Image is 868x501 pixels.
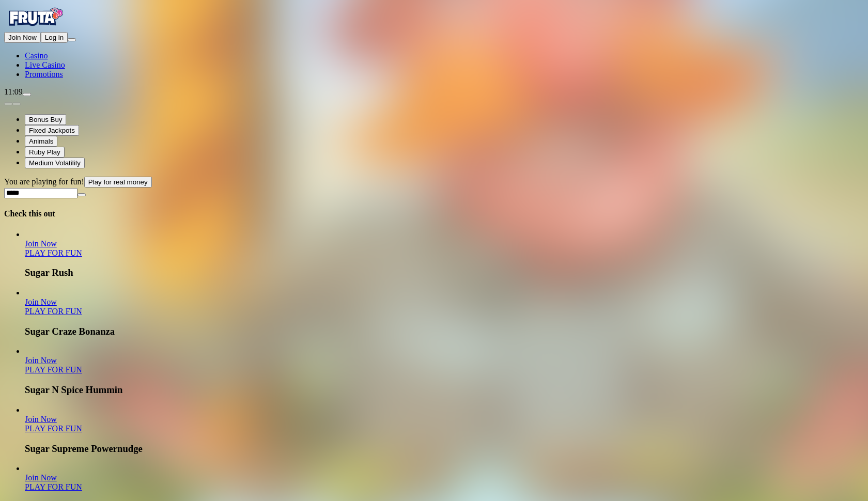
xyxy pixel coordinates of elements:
button: live-chat [23,93,31,96]
article: Sugar N Spice Hummin [25,347,864,396]
span: Fixed Jackpots [29,127,75,134]
img: Fruta [4,4,66,30]
button: Bonus Buy [25,114,66,125]
button: Join Now [4,32,41,43]
a: Sugar Rush Xmas [25,473,57,482]
button: Log in [41,32,68,43]
article: Sugar Craze Bonanza [25,288,864,337]
span: Bonus Buy [29,116,62,123]
a: diamond iconCasino [25,51,48,60]
span: Promotions [25,70,63,79]
span: Casino [25,51,48,60]
a: Fruta [4,23,66,32]
h3: Sugar Craze Bonanza [25,326,864,337]
article: Sugar Supreme Powernudge [25,405,864,455]
a: gift-inverted iconPromotions [25,70,63,79]
h3: Sugar Supreme Powernudge [25,443,864,455]
a: Sugar Supreme Powernudge [25,415,57,424]
button: menu [68,38,76,41]
span: Play for real money [88,178,148,186]
span: Animals [29,137,53,145]
span: Ruby Play [29,148,60,156]
article: Sugar Rush [25,230,864,279]
button: clear entry [78,193,86,196]
span: Join Now [25,356,57,365]
button: Play for real money [84,177,152,187]
h3: Sugar Rush [25,267,864,278]
span: 11:09 [4,87,23,96]
button: Animals [25,136,57,147]
a: Sugar Rush [25,239,57,248]
span: Join Now [25,298,57,306]
span: Medium Volatility [29,159,81,167]
nav: Primary [4,4,864,79]
a: Sugar Rush Xmas [25,482,82,491]
a: Sugar N Spice Hummin [25,356,57,365]
button: prev slide [4,102,12,105]
a: Sugar Rush [25,248,82,257]
span: Join Now [25,239,57,248]
span: Join Now [25,415,57,424]
a: Sugar N Spice Hummin [25,365,82,374]
button: Ruby Play [25,147,65,158]
span: Live Casino [25,60,65,69]
div: You are playing for fun! [4,177,864,187]
h3: Sugar N Spice Hummin [25,384,864,396]
button: Medium Volatility [25,158,85,168]
h4: Check this out [4,209,864,218]
a: Sugar Supreme Powernudge [25,424,82,433]
span: Join Now [8,34,37,41]
a: poker-chip iconLive Casino [25,60,65,69]
button: next slide [12,102,21,105]
span: Log in [45,34,64,41]
button: Fixed Jackpots [25,125,79,136]
input: Search [4,188,78,198]
a: Sugar Craze Bonanza [25,307,82,316]
a: Sugar Craze Bonanza [25,298,57,306]
span: Join Now [25,473,57,482]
